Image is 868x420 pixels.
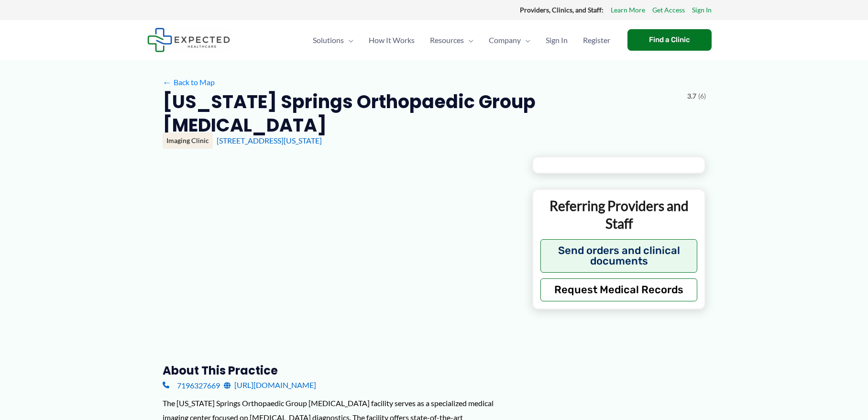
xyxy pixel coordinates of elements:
strong: Providers, Clinics, and Staff: [520,6,604,14]
span: Menu Toggle [521,23,530,57]
span: Resources [430,23,464,57]
button: Send orders and clinical documents [540,239,698,273]
span: Menu Toggle [344,23,353,57]
a: Register [575,23,618,57]
a: Learn More [611,4,645,16]
p: Referring Providers and Staff [540,197,698,232]
a: CompanyMenu Toggle [481,23,538,57]
div: Imaging Clinic [163,133,213,149]
h3: About this practice [163,363,517,378]
button: Request Medical Records [540,278,698,301]
span: Solutions [313,23,344,57]
img: Expected Healthcare Logo - side, dark font, small [147,28,230,52]
span: How It Works [369,23,415,57]
a: Get Access [652,4,685,16]
a: Find a Clinic [627,29,712,51]
a: [URL][DOMAIN_NAME] [224,378,316,392]
span: Sign In [546,23,568,57]
nav: Primary Site Navigation [305,23,618,57]
span: 3.7 [687,90,696,102]
span: ← [163,77,172,87]
span: Company [489,23,521,57]
a: How It Works [361,23,422,57]
a: SolutionsMenu Toggle [305,23,361,57]
a: ResourcesMenu Toggle [422,23,481,57]
h2: [US_STATE] Springs Orthopaedic Group [MEDICAL_DATA] [163,90,680,137]
a: ←Back to Map [163,75,215,89]
span: Register [583,23,610,57]
a: 7196327669 [163,378,220,392]
span: Menu Toggle [464,23,473,57]
a: Sign In [692,4,712,16]
span: (6) [698,90,706,102]
a: Sign In [538,23,575,57]
a: [STREET_ADDRESS][US_STATE] [217,136,322,145]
